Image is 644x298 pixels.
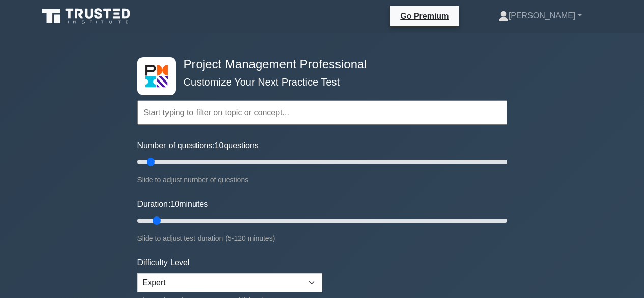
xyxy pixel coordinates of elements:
[137,100,507,125] input: Start typing to filter on topic or concept...
[394,10,455,22] a: Go Premium
[137,232,507,245] div: Slide to adjust test duration (5-120 minutes)
[137,140,259,152] label: Number of questions: questions
[170,200,179,208] span: 10
[215,141,224,150] span: 10
[137,257,190,269] label: Difficulty Level
[474,6,606,26] a: [PERSON_NAME]
[137,198,208,210] label: Duration: minutes
[137,174,507,186] div: Slide to adjust number of questions
[180,57,457,72] h4: Project Management Professional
